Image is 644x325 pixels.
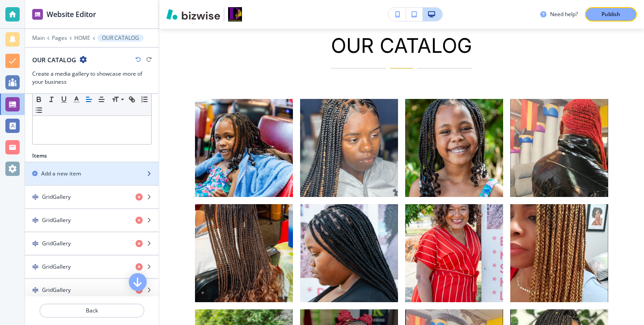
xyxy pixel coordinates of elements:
img: Bizwise Logo [166,9,220,20]
img: editor icon [32,9,43,20]
button: DragGridGallery [25,209,159,232]
p: OUR CATALOG [102,35,139,41]
button: DragGridGallery [25,256,159,279]
button: DragGridGallery [25,186,159,209]
h3: Need help? [550,10,578,18]
h2: Add a new item [41,170,81,178]
img: Your Logo [228,7,242,21]
button: DragGridGallery [25,279,159,302]
button: HOME [74,35,90,41]
button: Publish [585,7,637,21]
p: OUR CATALOG [331,34,472,57]
img: Drag [32,240,38,247]
h4: GridGallery [42,193,71,201]
img: Drag [32,264,38,270]
button: OUR CATALOG [97,34,144,42]
img: Drag [32,217,38,223]
p: Publish [602,10,620,18]
h2: Items [32,152,47,160]
h4: GridGallery [42,263,71,271]
h4: GridGallery [42,216,71,224]
img: Drag [32,194,38,200]
h3: Create a media gallery to showcase more of your business [32,70,152,86]
button: Add a new item [25,162,159,185]
button: Pages [52,35,67,41]
button: DragGridGallery [25,232,159,256]
h2: OUR CATALOG [32,55,76,64]
button: Back [39,304,144,318]
p: Back [40,307,144,315]
h2: Website Editor [47,9,96,20]
h4: GridGallery [42,286,71,294]
button: Main [32,35,45,41]
h4: GridGallery [42,239,71,248]
img: Drag [32,287,38,293]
